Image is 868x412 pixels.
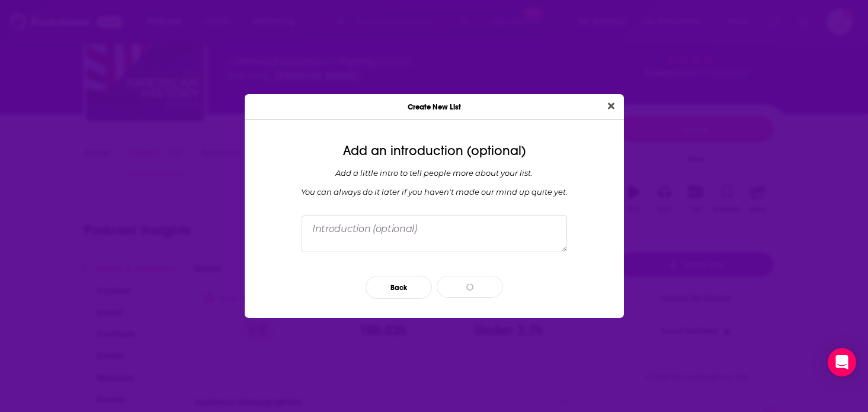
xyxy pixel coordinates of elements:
[366,276,432,299] button: Back
[254,168,614,197] div: Add a little intro to tell people more about your list. You can always do it later if you haven '...
[254,143,614,159] div: Add an introduction (optional)
[828,348,856,376] div: Open Intercom Messenger
[603,99,619,114] button: Close
[245,94,624,120] div: Create New List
